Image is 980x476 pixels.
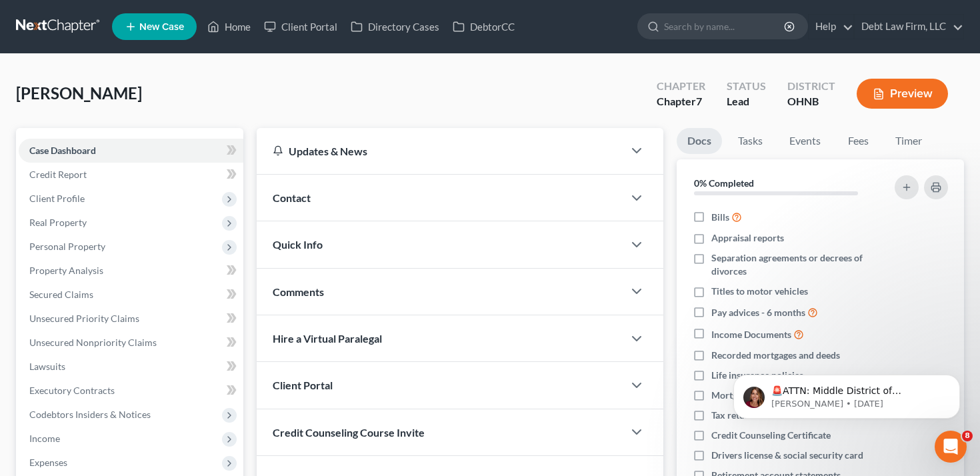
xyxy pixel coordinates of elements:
span: Unsecured Priority Claims [29,313,139,324]
span: Income [29,433,60,444]
span: [PERSON_NAME] [16,83,142,103]
span: Client Profile [29,193,85,204]
span: Case Dashboard [29,145,96,156]
span: Unsecured Nonpriority Claims [29,337,157,348]
div: Lead [727,94,766,109]
a: Fees [837,128,879,154]
span: Personal Property [29,241,105,252]
iframe: Intercom notifications message [713,347,980,440]
strong: 0% Completed [694,177,754,189]
span: 8 [962,431,973,441]
span: Mortgage Statements [711,389,800,402]
a: Executory Contracts [19,379,243,403]
a: Debt Law Firm, LLC [855,15,963,39]
span: Credit Report [29,169,87,180]
a: Events [779,128,831,154]
a: DebtorCC [446,15,521,39]
span: Titles to motor vehicles [711,285,808,298]
span: Tax returns [711,409,758,422]
span: New Case [139,22,184,32]
span: Income Documents [711,328,791,341]
span: Contact [273,191,311,204]
div: District [787,79,835,94]
div: Chapter [657,94,705,109]
span: Recorded mortgages and deeds [711,349,840,362]
div: Status [727,79,766,94]
a: Case Dashboard [19,139,243,163]
span: Credit Counseling Course Invite [273,426,425,439]
a: Help [809,15,853,39]
a: Docs [677,128,722,154]
a: Timer [885,128,933,154]
span: Lawsuits [29,361,65,372]
span: Drivers license & social security card [711,449,863,462]
span: Expenses [29,457,67,468]
span: Secured Claims [29,289,93,300]
a: Property Analysis [19,259,243,283]
span: Comments [273,285,324,298]
a: Unsecured Nonpriority Claims [19,331,243,355]
a: Lawsuits [19,355,243,379]
span: Pay advices - 6 months [711,306,805,319]
span: Hire a Virtual Paralegal [273,332,382,345]
a: Directory Cases [344,15,446,39]
div: Chapter [657,79,705,94]
span: Separation agreements or decrees of divorces [711,251,881,278]
span: Life insurance policies [711,369,803,382]
button: Preview [857,79,948,109]
span: Codebtors Insiders & Notices [29,409,151,420]
input: Search by name... [664,14,786,39]
span: Credit Counseling Certificate [711,429,831,442]
span: Quick Info [273,238,323,251]
div: OHNB [787,94,835,109]
iframe: Intercom live chat [935,431,967,463]
span: Executory Contracts [29,385,115,396]
a: Secured Claims [19,283,243,307]
a: Unsecured Priority Claims [19,307,243,331]
div: Updates & News [273,144,608,158]
span: Real Property [29,217,87,228]
a: Tasks [727,128,773,154]
span: 7 [696,95,702,107]
span: Appraisal reports [711,231,784,245]
a: Home [201,15,257,39]
span: Client Portal [273,379,333,391]
a: Credit Report [19,163,243,187]
span: Property Analysis [29,265,103,276]
span: Bills [711,211,729,224]
a: Client Portal [257,15,344,39]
